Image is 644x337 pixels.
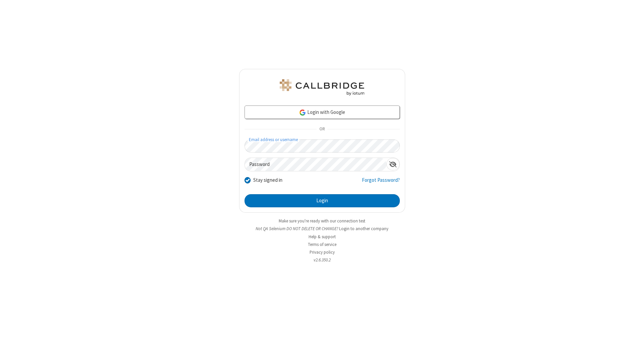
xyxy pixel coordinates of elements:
div: Show password [386,158,399,170]
li: v2.6.350.2 [239,257,405,263]
button: Login [245,194,400,208]
a: Privacy policy [310,249,335,255]
a: Make sure you're ready with our connection test [279,218,365,224]
li: Not QA Selenium DO NOT DELETE OR CHANGE? [239,225,405,232]
button: Login to another company [339,225,388,232]
span: OR [317,125,327,134]
input: Email address or username [245,139,400,153]
input: Password [245,158,386,171]
img: QA Selenium DO NOT DELETE OR CHANGE [278,79,366,95]
label: Stay signed in [253,176,282,184]
a: Terms of service [308,242,336,247]
a: Help & support [309,234,336,240]
a: Login with Google [245,106,400,119]
a: Forgot Password? [362,176,400,189]
img: google-icon.png [299,109,306,116]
